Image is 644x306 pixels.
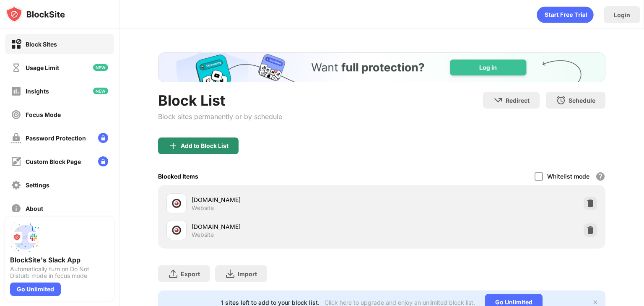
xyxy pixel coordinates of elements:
[614,11,630,18] div: Login
[221,299,319,306] div: 1 sites left to add to your block list.
[10,266,109,279] div: Automatically turn on Do Not Disturb mode in focus mode
[26,158,81,165] div: Custom Block Page
[10,222,40,252] img: push-slack.svg
[506,97,530,104] div: Redirect
[26,111,61,118] div: Focus Mode
[181,270,200,277] div: Export
[93,88,108,94] img: new-icon.svg
[592,299,599,306] img: x-button.svg
[26,135,86,142] div: Password Protection
[6,6,65,23] img: logo-blocksite.svg
[11,86,21,96] img: insights-off.svg
[93,64,108,71] img: new-icon.svg
[10,283,61,296] div: Go Unlimited
[26,41,57,48] div: Block Sites
[10,256,109,264] div: BlockSite's Slack App
[26,64,59,71] div: Usage Limit
[171,198,182,208] img: favicons
[11,109,21,120] img: focus-off.svg
[192,231,214,239] div: Website
[158,52,605,82] iframe: Banner
[158,173,198,180] div: Blocked Items
[547,173,589,180] div: Whitelist mode
[11,180,21,190] img: settings-off.svg
[26,88,49,95] div: Insights
[181,143,229,149] div: Add to Block List
[158,92,282,109] div: Block List
[26,205,43,212] div: About
[11,39,21,49] img: block-on.svg
[98,156,108,166] img: lock-menu.svg
[171,225,182,235] img: favicons
[192,204,214,212] div: Website
[158,112,282,121] div: Block sites permanently or by schedule
[192,222,382,231] div: [DOMAIN_NAME]
[98,133,108,143] img: lock-menu.svg
[238,270,257,277] div: Import
[26,182,49,189] div: Settings
[11,203,21,214] img: about-off.svg
[192,195,382,204] div: [DOMAIN_NAME]
[11,156,21,167] img: customize-block-page-off.svg
[569,97,595,104] div: Schedule
[537,6,594,23] div: animation
[325,299,475,306] div: Click here to upgrade and enjoy an unlimited block list.
[11,133,21,143] img: password-protection-off.svg
[11,62,21,73] img: time-usage-off.svg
